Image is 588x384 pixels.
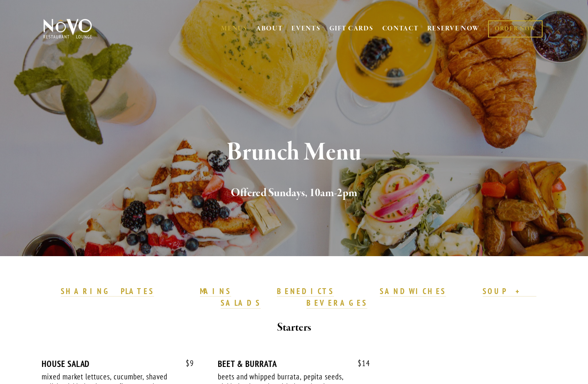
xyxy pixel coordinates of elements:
span: $ [186,358,190,368]
a: SANDWICHES [380,286,446,297]
span: 9 [177,359,194,368]
div: BEET & BURRATA [218,359,370,369]
strong: BENEDICTS [277,286,334,296]
a: RESERVE NOW [427,21,480,37]
strong: BEVERAGES [306,298,367,308]
strong: SANDWICHES [380,286,446,296]
a: GIFT CARDS [329,21,374,37]
a: SHARING PLATES [61,286,154,297]
a: CONTACT [382,21,419,37]
div: HOUSE SALAD [42,359,194,369]
a: MENUS [221,25,247,33]
strong: SHARING PLATES [61,286,154,296]
a: SOUP + SALADS [221,286,536,309]
a: ABOUT [256,25,283,33]
img: Novo Restaurant &amp; Lounge [42,18,94,39]
strong: Starters [277,320,311,335]
a: BENEDICTS [277,286,334,297]
a: BEVERAGES [306,298,367,309]
span: $ [358,358,362,368]
h2: Offered Sundays, 10am-2pm [57,185,531,202]
a: ORDER NOW [488,20,543,37]
a: EVENTS [292,25,320,33]
span: 14 [349,359,370,368]
strong: MAINS [200,286,231,296]
a: MAINS [200,286,231,297]
h1: Brunch Menu [57,139,531,166]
